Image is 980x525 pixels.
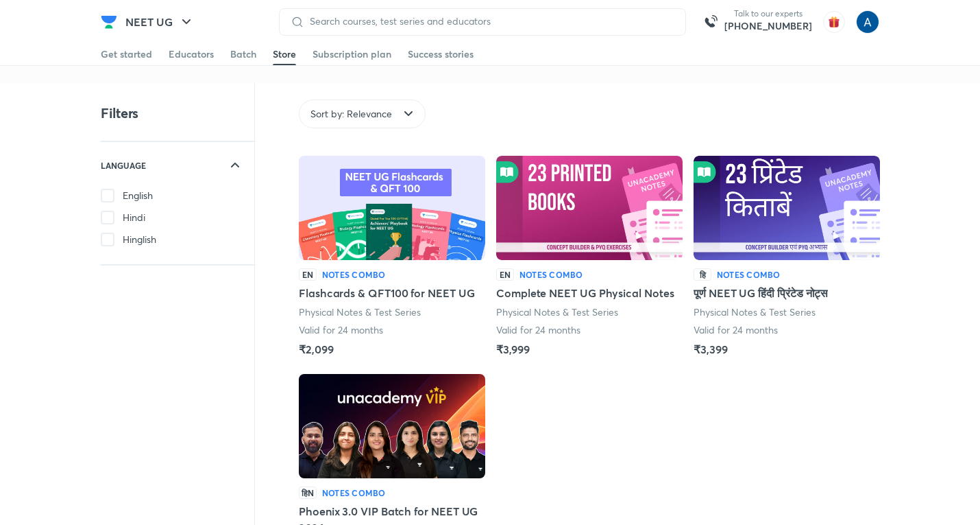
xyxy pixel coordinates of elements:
p: हिN [299,487,317,499]
h5: ₹3,999 [496,341,530,358]
h5: ₹2,099 [299,341,334,358]
h5: पूर्ण NEET UG हिंदी प्रिंटेड नोट्स [694,285,828,301]
p: Valid for 24 months [496,323,580,337]
span: Sort by: Relevance [310,107,392,121]
h6: Notes Combo [322,487,386,499]
img: call-us [697,8,724,36]
h5: ₹3,399 [694,341,728,358]
img: Batch Thumbnail [299,156,485,260]
h4: Filters [101,104,138,122]
p: EN [299,268,317,281]
p: Talk to our experts [724,8,812,19]
input: Search courses, test series and educators [304,16,674,27]
span: English [123,189,153,202]
h6: LANGUAGE [101,159,146,172]
span: Hinglish [123,233,156,246]
h6: Notes Combo [519,268,583,281]
a: Educators [169,43,214,65]
span: Hindi [123,211,145,224]
img: Batch Thumbnail [496,156,683,260]
h6: Notes Combo [717,268,781,281]
h5: Complete NEET UG Physical Notes [496,285,674,301]
p: Physical Notes & Test Series [496,305,619,319]
h5: Flashcards & QFT100 for NEET UG [299,285,475,301]
img: Anees Ahmed [856,10,879,34]
p: Physical Notes & Test Series [299,305,421,319]
p: हि [694,268,711,281]
div: Subscription plan [313,47,391,61]
p: Valid for 24 months [694,323,778,337]
p: Valid for 24 months [299,323,383,337]
button: NEET UG [117,8,203,36]
a: Success stories [408,43,474,65]
img: Company Logo [101,14,117,30]
a: [PHONE_NUMBER] [724,19,812,33]
a: Store [273,43,296,65]
div: Educators [169,47,214,61]
p: EN [496,268,514,281]
img: Batch Thumbnail [299,374,485,478]
div: Get started [101,47,152,61]
div: Batch [230,47,256,61]
img: avatar [823,11,845,33]
a: Subscription plan [313,43,391,65]
p: Physical Notes & Test Series [694,305,816,319]
img: Batch Thumbnail [694,156,880,260]
a: Batch [230,43,256,65]
div: Success stories [408,47,474,61]
h6: Notes Combo [322,268,386,281]
div: Store [273,47,296,61]
a: Get started [101,43,152,65]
